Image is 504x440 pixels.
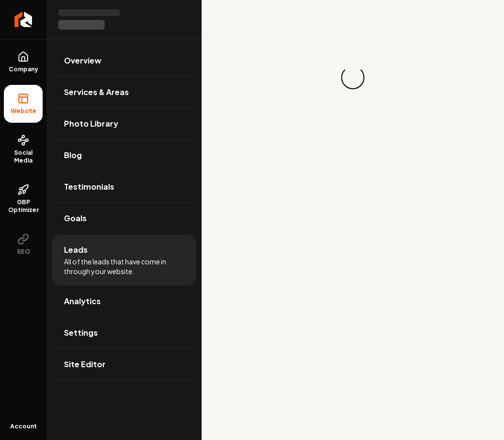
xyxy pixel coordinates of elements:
[64,86,129,98] span: Services & Areas
[52,140,196,171] a: Blog
[64,244,88,256] span: Leads
[4,43,43,81] a: Company
[4,176,43,222] a: GBP Optimizer
[64,327,98,339] span: Settings
[15,12,32,27] img: Rebolt Logo
[64,295,101,307] span: Analytics
[64,181,114,193] span: Testimonials
[4,198,43,214] span: GBP Optimizer
[64,212,87,224] span: Goals
[5,65,42,73] span: Company
[4,127,43,172] a: Social Media
[64,55,101,66] span: Overview
[13,248,34,256] span: SEO
[64,359,106,370] span: Site Editor
[7,107,40,115] span: Website
[52,349,196,380] a: Site Editor
[4,226,43,263] button: SEO
[341,66,364,89] div: Loading
[52,203,196,234] a: Goals
[10,423,37,430] span: Account
[4,149,43,164] span: Social Media
[64,149,82,161] span: Blog
[64,257,184,276] span: All of the leads that have come in through your website.
[52,317,196,348] a: Settings
[64,118,118,130] span: Photo Library
[52,108,196,139] a: Photo Library
[52,286,196,317] a: Analytics
[52,77,196,108] a: Services & Areas
[52,171,196,202] a: Testimonials
[52,45,196,76] a: Overview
